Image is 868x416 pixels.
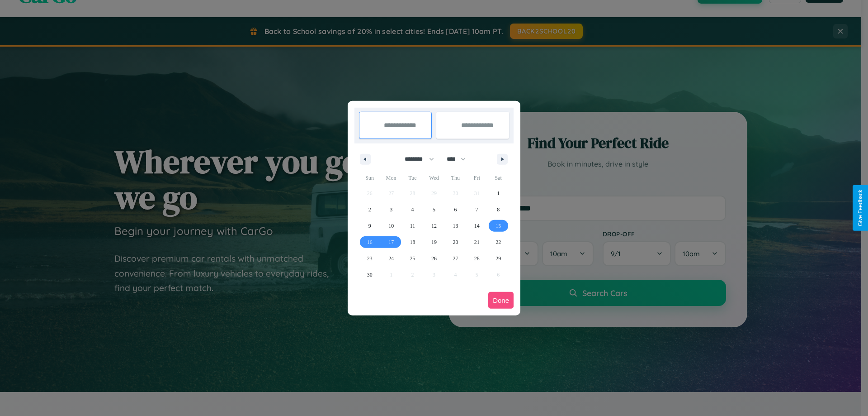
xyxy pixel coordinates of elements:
span: Fri [466,171,487,185]
span: Wed [423,171,444,185]
button: 13 [445,218,466,234]
button: 5 [423,201,444,218]
span: 22 [495,234,501,250]
button: 21 [466,234,487,250]
span: 3 [390,201,392,218]
button: 29 [488,250,509,267]
button: 11 [402,218,423,234]
button: Done [488,292,514,309]
span: 30 [367,267,373,283]
button: 18 [402,234,423,250]
button: 4 [402,201,423,218]
span: 1 [497,185,500,201]
span: 20 [453,234,458,250]
span: 21 [474,234,480,250]
span: 11 [410,218,415,234]
span: 6 [454,201,457,218]
span: 26 [431,250,437,267]
span: Sun [359,171,380,185]
button: 26 [423,250,444,267]
span: 27 [453,250,458,267]
span: 16 [367,234,373,250]
button: 6 [445,201,466,218]
span: Sat [488,171,509,185]
span: 15 [495,218,501,234]
button: 12 [423,218,444,234]
button: 9 [359,218,380,234]
button: 2 [359,201,380,218]
span: 28 [474,250,480,267]
span: 8 [497,201,500,218]
span: Mon [380,171,401,185]
button: 22 [488,234,509,250]
span: 7 [476,201,478,218]
span: 24 [388,250,394,267]
span: 9 [368,218,371,234]
button: 14 [466,218,487,234]
span: 17 [388,234,394,250]
button: 30 [359,267,380,283]
span: 4 [411,201,414,218]
button: 3 [380,201,401,218]
span: 12 [431,218,437,234]
button: 20 [445,234,466,250]
span: Tue [402,171,423,185]
div: Give Feedback [857,190,863,226]
button: 8 [488,201,509,218]
button: 24 [380,250,401,267]
button: 10 [380,218,401,234]
span: 25 [410,250,415,267]
button: 19 [423,234,444,250]
span: 13 [453,218,458,234]
span: 18 [410,234,415,250]
button: 28 [466,250,487,267]
button: 7 [466,201,487,218]
span: 14 [474,218,480,234]
span: 29 [495,250,501,267]
button: 15 [488,218,509,234]
span: 10 [388,218,394,234]
button: 27 [445,250,466,267]
button: 1 [488,185,509,201]
span: Thu [445,171,466,185]
span: 19 [431,234,437,250]
button: 25 [402,250,423,267]
button: 16 [359,234,380,250]
span: 5 [433,201,435,218]
span: 2 [368,201,371,218]
button: 23 [359,250,380,267]
button: 17 [380,234,401,250]
span: 23 [367,250,373,267]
